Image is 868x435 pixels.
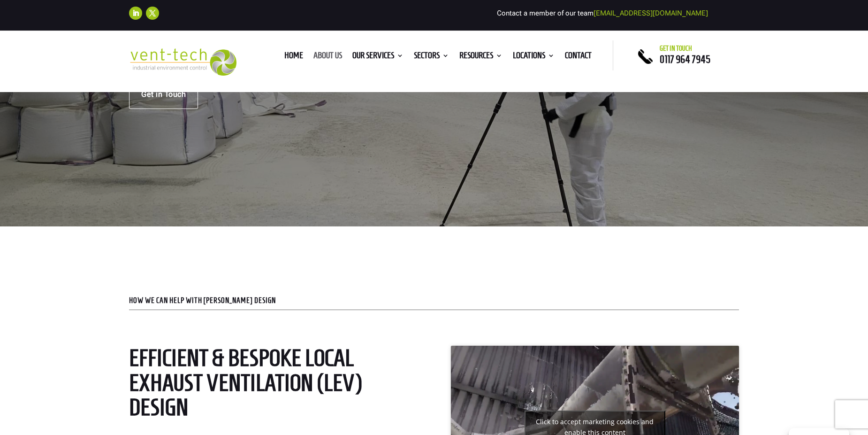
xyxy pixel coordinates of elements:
[313,52,342,62] a: About us
[660,45,692,52] span: Get in touch
[352,52,404,62] a: Our Services
[459,52,503,62] a: Resources
[594,9,708,17] a: [EMAIL_ADDRESS][DOMAIN_NAME]
[414,52,449,62] a: Sectors
[146,7,159,20] a: Follow on X
[129,346,417,425] h2: Efficient & Bespoke Local Exhaust Ventilation (LEV) Design
[565,52,592,62] a: Contact
[660,54,710,65] a: 0117 964 7945
[513,52,555,62] a: Locations
[129,297,739,304] p: HOW WE CAN HELP WITH [PERSON_NAME] DESIGN
[497,9,708,17] span: Contact a member of our team
[284,52,303,62] a: Home
[129,7,142,20] a: Follow on LinkedIn
[129,48,236,76] img: 2023-09-27T08_35_16.549ZVENT-TECH---Clear-background
[129,80,198,109] a: Get in Touch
